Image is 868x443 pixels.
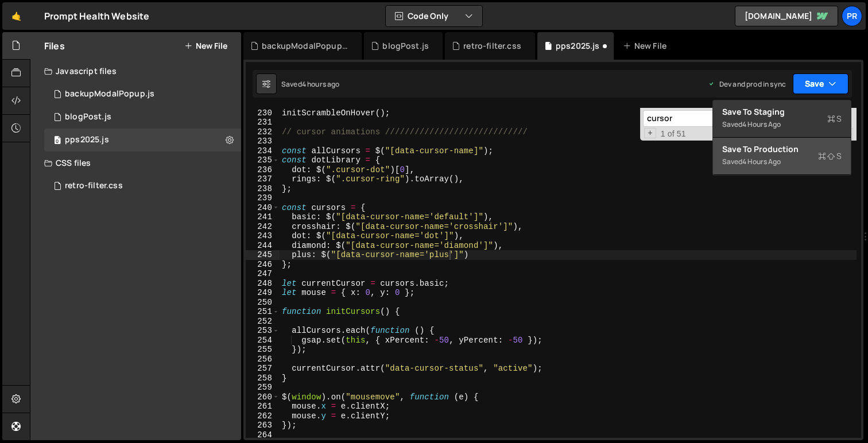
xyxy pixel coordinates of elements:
[246,383,280,393] div: 259
[246,288,280,298] div: 249
[246,345,280,355] div: 255
[842,6,862,26] a: Pr
[742,119,781,129] div: 4 hours ago
[742,157,781,166] div: 4 hours ago
[382,40,429,52] div: blogPost.js
[246,118,280,127] div: 231
[30,151,241,174] div: CSS files
[623,40,671,52] div: New File
[246,212,280,222] div: 241
[246,317,280,327] div: 252
[827,113,842,125] span: S
[246,298,280,308] div: 250
[722,118,842,131] div: Saved
[735,6,838,26] a: [DOMAIN_NAME]
[65,112,111,122] div: blogPost.js
[556,40,600,52] div: pps2025.js
[246,326,280,336] div: 253
[246,241,280,251] div: 244
[656,129,691,139] span: 1 of 51
[281,79,340,89] div: Saved
[246,393,280,402] div: 260
[65,89,154,99] div: backupModalPopup.js
[246,336,280,345] div: 254
[246,355,280,364] div: 256
[644,128,656,139] span: Toggle Replace mode
[722,155,842,169] div: Saved
[246,279,280,289] div: 248
[302,79,340,89] div: 4 hours ago
[262,40,348,52] div: backupModalPopup.js
[246,364,280,374] div: 257
[184,41,227,50] button: New File
[2,2,30,30] a: 🤙
[246,430,280,440] div: 264
[793,73,848,94] button: Save
[246,193,280,203] div: 239
[246,250,280,260] div: 245
[30,60,241,83] div: Javascript files
[44,83,241,106] div: 16625/45860.js
[246,146,280,156] div: 234
[246,269,280,279] div: 247
[246,184,280,194] div: 238
[246,231,280,241] div: 243
[246,156,280,165] div: 235
[44,174,241,197] div: 16625/45443.css
[54,137,61,146] span: 0
[44,106,241,129] div: 16625/45859.js
[246,260,280,270] div: 246
[713,100,851,138] button: Save to StagingS Saved4 hours ago
[463,40,521,52] div: retro-filter.css
[246,203,280,213] div: 240
[713,138,851,175] button: Save to ProductionS Saved4 hours ago
[44,9,149,23] div: Prompt Health Website
[44,129,241,151] div: 16625/45293.js
[246,222,280,232] div: 242
[246,127,280,137] div: 232
[708,79,786,89] div: Dev and prod in sync
[65,135,109,145] div: pps2025.js
[65,181,123,191] div: retro-filter.css
[246,174,280,184] div: 237
[246,108,280,118] div: 230
[246,411,280,421] div: 262
[386,6,482,26] button: Code Only
[246,421,280,430] div: 263
[246,402,280,411] div: 261
[722,143,842,155] div: Save to Production
[246,165,280,175] div: 236
[722,106,842,118] div: Save to Staging
[246,137,280,146] div: 233
[643,110,787,127] input: Search for
[818,150,842,162] span: S
[246,374,280,383] div: 258
[44,40,65,52] h2: Files
[246,307,280,317] div: 251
